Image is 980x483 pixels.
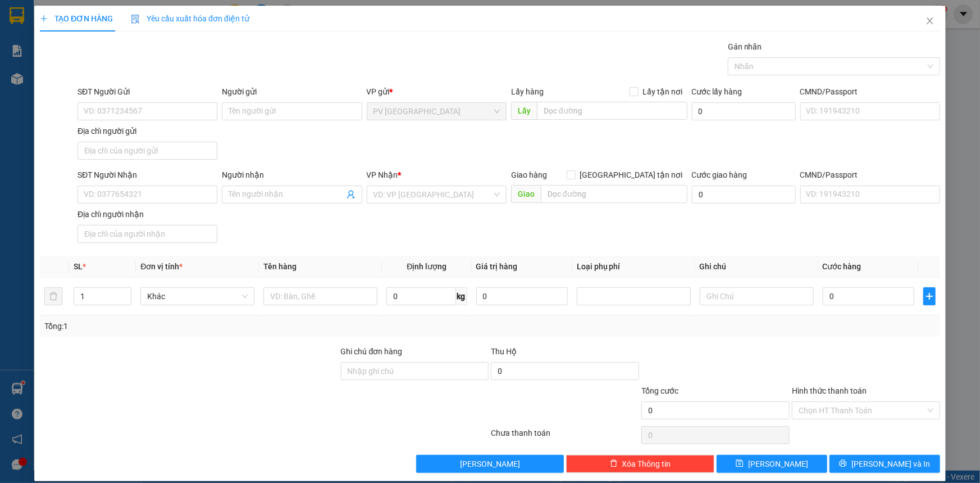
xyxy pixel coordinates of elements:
[373,103,500,120] span: PV Phước Đông
[131,15,140,24] img: icon
[823,262,862,271] span: Cước hàng
[407,262,446,271] span: Định lượng
[476,287,568,305] input: 0
[576,169,687,181] span: [GEOGRAPHIC_DATA] tận nơi
[78,225,217,243] input: Địa chỉ của người nhận
[728,42,762,51] label: Gán nhãn
[748,458,808,470] span: [PERSON_NAME]
[263,287,377,305] input: VD: Bàn, Ghế
[852,458,931,470] span: [PERSON_NAME] và In
[78,208,217,220] div: Địa chỉ người nhận
[717,455,827,473] button: save[PERSON_NAME]
[78,169,217,181] div: SĐT Người Nhận
[924,292,935,301] span: plus
[914,6,946,37] button: Close
[44,320,379,332] div: Tổng: 1
[622,458,671,470] span: Xóa Thông tin
[511,170,547,179] span: Giao hàng
[566,455,714,473] button: deleteXóa Thông tin
[829,455,940,473] button: printer[PERSON_NAME] và In
[692,102,796,120] input: Cước lấy hàng
[511,102,537,120] span: Lấy
[692,170,747,179] label: Cước giao hàng
[460,458,520,470] span: [PERSON_NAME]
[511,87,544,96] span: Lấy hàng
[476,262,518,271] span: Giá trị hàng
[222,85,362,98] div: Người gửi
[78,125,217,137] div: Địa chỉ người gửi
[840,459,847,468] span: printer
[140,262,183,271] span: Đơn vị tính
[74,262,83,271] span: SL
[78,85,217,98] div: SĐT Người Gửi
[639,85,687,98] span: Lấy tận nơi
[800,85,940,98] div: CMND/Passport
[923,287,936,305] button: plus
[347,190,355,199] span: user-add
[416,455,564,473] button: [PERSON_NAME]
[800,169,940,181] div: CMND/Passport
[78,142,217,160] input: Địa chỉ của người gửi
[341,347,403,356] label: Ghi chú đơn hàng
[541,185,687,203] input: Dọc đường
[926,16,935,25] span: close
[456,287,467,305] span: kg
[44,287,62,305] button: delete
[367,170,398,179] span: VP Nhận
[40,14,113,23] span: TẠO ĐƠN HÀNG
[263,262,297,271] span: Tên hàng
[695,256,818,278] th: Ghi chú
[147,288,248,305] span: Khác
[610,459,618,468] span: delete
[491,347,517,356] span: Thu Hộ
[572,256,695,278] th: Loại phụ phí
[40,15,48,22] span: plus
[511,185,541,203] span: Giao
[641,386,678,395] span: Tổng cước
[692,186,796,204] input: Cước giao hàng
[692,87,742,96] label: Cước lấy hàng
[341,362,489,380] input: Ghi chú đơn hàng
[367,85,507,98] div: VP gửi
[736,459,744,468] span: save
[222,169,362,181] div: Người nhận
[792,386,867,395] label: Hình thức thanh toán
[700,287,814,305] input: Ghi Chú
[490,427,641,446] div: Chưa thanh toán
[537,102,687,120] input: Dọc đường
[131,14,249,23] span: Yêu cầu xuất hóa đơn điện tử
